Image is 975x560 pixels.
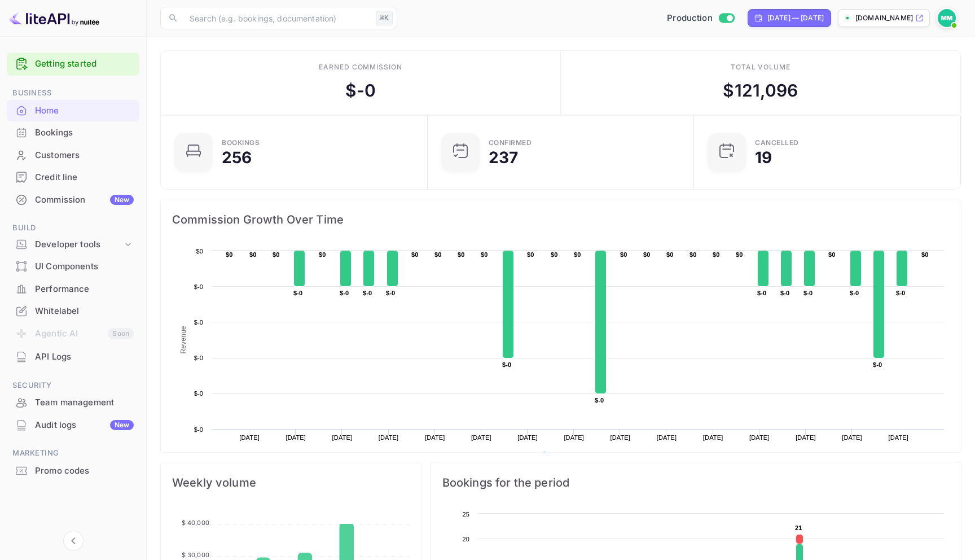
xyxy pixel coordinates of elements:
[182,551,209,559] tspan: $ 30,000
[7,100,139,122] div: Home
[194,426,203,433] text: $-0
[35,260,134,273] div: UI Components
[182,519,209,527] tspan: $ 40,000
[489,150,518,165] div: 237
[731,62,791,72] div: Total volume
[7,167,139,189] div: Credit line
[595,397,604,404] text: $-0
[194,283,203,290] text: $-0
[7,300,139,322] div: Whitelabel
[222,150,252,165] div: 256
[7,414,139,435] a: Audit logsNew
[7,447,139,460] span: Marketing
[179,326,187,353] text: Revenue
[379,434,399,441] text: [DATE]
[7,346,139,367] a: API Logs
[7,256,139,277] a: UI Components
[462,536,469,542] text: 20
[35,283,134,296] div: Performance
[35,419,134,432] div: Audit logs
[7,379,139,392] span: Security
[850,290,859,296] text: $-0
[386,290,395,296] text: $-0
[411,251,419,258] text: $0
[767,13,824,23] div: [DATE] — [DATE]
[552,452,581,460] text: Revenue
[35,58,134,71] a: Getting started
[7,414,139,436] div: Audit logsNew
[7,189,139,211] div: CommissionNew
[7,167,139,187] a: Credit line
[873,361,882,368] text: $-0
[286,434,306,441] text: [DATE]
[7,256,139,278] div: UI Components
[896,290,905,296] text: $-0
[755,139,799,146] div: CANCELLED
[7,235,139,255] div: Developer tools
[239,434,260,441] text: [DATE]
[7,87,139,99] span: Business
[481,251,488,258] text: $0
[110,420,134,430] div: New
[713,251,720,258] text: $0
[35,126,134,139] div: Bookings
[63,531,84,551] button: Collapse navigation
[489,139,532,146] div: Confirmed
[110,195,134,205] div: New
[35,396,134,409] div: Team management
[183,7,371,29] input: Search (e.g. bookings, documentation)
[574,251,581,258] text: $0
[442,474,950,492] span: Bookings for the period
[7,53,139,76] div: Getting started
[888,434,908,441] text: [DATE]
[611,434,631,441] text: [DATE]
[194,390,203,397] text: $-0
[7,460,139,482] div: Promo codes
[803,290,813,296] text: $-0
[249,251,257,258] text: $0
[7,460,139,481] a: Promo codes
[425,434,445,441] text: [DATE]
[502,361,511,368] text: $-0
[35,351,134,364] div: API Logs
[780,290,789,296] text: $-0
[723,78,798,103] div: $ 121,096
[620,251,627,258] text: $0
[755,150,772,165] div: 19
[226,251,233,258] text: $0
[273,251,280,258] text: $0
[7,145,139,167] div: Customers
[35,465,134,478] div: Promo codes
[7,278,139,300] div: Performance
[7,300,139,321] a: Whitelabel
[7,122,139,144] div: Bookings
[471,434,491,441] text: [DATE]
[795,524,802,531] text: 21
[9,9,99,27] img: LiteAPI logo
[7,189,139,210] a: CommissionNew
[703,434,723,441] text: [DATE]
[7,145,139,165] a: Customers
[527,251,534,258] text: $0
[35,238,122,251] div: Developer tools
[172,211,950,229] span: Commission Growth Over Time
[736,251,743,258] text: $0
[938,9,956,27] img: Max Morganroth
[293,290,302,296] text: $-0
[7,122,139,143] a: Bookings
[434,251,442,258] text: $0
[172,474,410,492] span: Weekly volume
[643,251,651,258] text: $0
[194,319,203,326] text: $-0
[828,251,836,258] text: $0
[222,139,260,146] div: Bookings
[551,251,558,258] text: $0
[666,251,674,258] text: $0
[376,11,393,25] div: ⌘K
[842,434,862,441] text: [DATE]
[319,62,402,72] div: Earned commission
[340,290,349,296] text: $-0
[196,248,203,255] text: $0
[7,392,139,414] div: Team management
[35,194,134,207] div: Commission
